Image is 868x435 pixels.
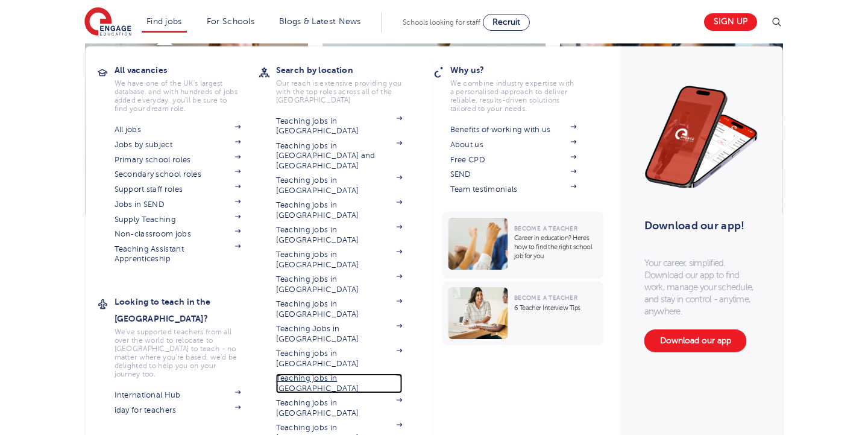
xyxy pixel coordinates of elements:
[644,212,753,239] h3: Download our app!
[276,299,403,319] a: Teaching jobs in [GEOGRAPHIC_DATA]
[450,125,577,135] a: Benefits of working with us
[450,62,595,78] h3: Why us?
[276,62,421,104] a: Search by locationOur reach is extensive providing you with the top roles across all of the [GEOG...
[450,185,577,194] a: Team testimonials
[442,281,607,345] a: Become a Teacher6 Teacher Interview Tips
[276,200,403,220] a: Teaching jobs in [GEOGRAPHIC_DATA]
[276,324,403,344] a: Teaching Jobs in [GEOGRAPHIC_DATA]
[704,13,757,31] a: Sign up
[115,293,259,327] h3: Looking to teach in the [GEOGRAPHIC_DATA]?
[115,244,241,264] a: Teaching Assistant Apprenticeship
[115,79,241,113] p: We have one of the UK's largest database. and with hundreds of jobs added everyday. you'll be sur...
[115,215,241,224] a: Supply Teaching
[207,17,254,26] a: For Schools
[276,275,403,294] a: Teaching jobs in [GEOGRAPHIC_DATA]
[450,62,595,113] a: Why us?We combine industry expertise with a personalised approach to deliver reliable, results-dr...
[450,170,577,179] a: SEND
[115,185,241,194] a: Support staff roles
[85,165,308,200] a: I'm a teacher looking for work >
[115,62,259,78] h3: All vacancies
[644,329,747,352] a: Download our app
[644,257,759,317] p: Your career, simplified. Download our app to find work, manage your schedule, and stay in control...
[276,116,403,136] a: Teaching jobs in [GEOGRAPHIC_DATA]
[403,18,480,27] span: Schools looking for staff
[492,17,520,27] span: Recruit
[146,17,182,26] a: Find jobs
[115,125,241,135] a: All jobs
[514,294,577,301] span: Become a Teacher
[514,233,598,261] p: Career in education? Here’s how to find the right school job for you
[115,140,241,150] a: Jobs by subject
[115,155,241,165] a: Primary school roles
[276,141,403,171] a: Teaching jobs in [GEOGRAPHIC_DATA] and [GEOGRAPHIC_DATA]
[276,250,403,270] a: Teaching jobs in [GEOGRAPHIC_DATA]
[84,7,131,37] img: Engage Education
[115,405,241,415] a: iday for teachers
[483,14,530,31] a: Recruit
[85,14,308,215] img: I'm a teacher looking for work
[276,349,403,369] a: Teaching jobs in [GEOGRAPHIC_DATA]
[514,303,598,313] p: 6 Teacher Interview Tips
[115,170,241,179] a: Secondary school roles
[450,140,577,150] a: About us
[450,155,577,165] a: Free CPD
[276,176,403,195] a: Teaching jobs in [GEOGRAPHIC_DATA]
[514,225,577,232] span: Become a Teacher
[276,373,403,393] a: Teaching jobs in [GEOGRAPHIC_DATA]
[115,328,241,378] p: We've supported teachers from all over the world to relocate to [GEOGRAPHIC_DATA] to teach - no m...
[276,398,403,418] a: Teaching jobs in [GEOGRAPHIC_DATA]
[115,200,241,209] a: Jobs in SEND
[279,17,361,26] a: Blogs & Latest News
[276,79,403,104] p: Our reach is extensive providing you with the top roles across all of the [GEOGRAPHIC_DATA]
[276,62,421,78] h3: Search by location
[115,390,241,400] a: International Hub
[442,212,607,279] a: Become a TeacherCareer in education? Here’s how to find the right school job for you
[450,79,577,113] p: We combine industry expertise with a personalised approach to deliver reliable, results-driven so...
[276,225,403,245] a: Teaching jobs in [GEOGRAPHIC_DATA]
[115,229,241,239] a: Non-classroom jobs
[115,62,259,113] a: All vacanciesWe have one of the UK's largest database. and with hundreds of jobs added everyday. ...
[115,293,259,378] a: Looking to teach in the [GEOGRAPHIC_DATA]?We've supported teachers from all over the world to rel...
